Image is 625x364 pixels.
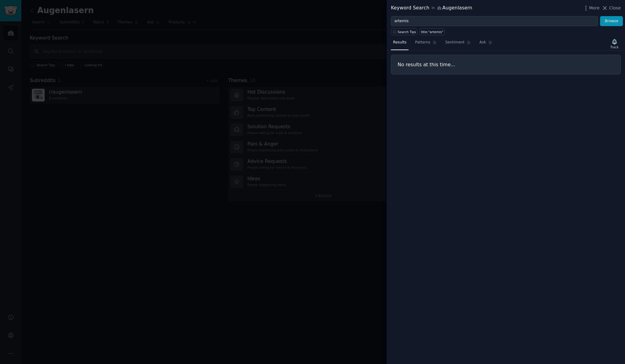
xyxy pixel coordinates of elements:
span: Ask [479,40,486,45]
a: Ask [477,38,495,50]
span: More [589,5,600,11]
a: title:"artemis" [420,28,445,35]
h3: No results at this time... [398,61,614,68]
span: Sentiment [445,40,464,45]
span: Results [393,40,406,45]
a: Results [391,38,409,50]
span: Close [609,5,621,11]
a: Patterns [413,38,439,50]
span: Patterns [415,40,430,45]
input: Try a keyword related to your business [391,16,598,26]
div: title:"artemis" [421,30,444,34]
div: Track [610,45,619,49]
a: Sentiment [443,38,473,50]
span: Search Tips [398,30,416,34]
button: More [583,5,600,11]
button: Close [602,5,621,11]
button: Track [608,37,621,50]
div: Keyword Search Augenlasern [391,4,472,12]
button: Search Tips [391,28,417,35]
button: Browse [600,16,623,26]
span: in [431,5,435,11]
